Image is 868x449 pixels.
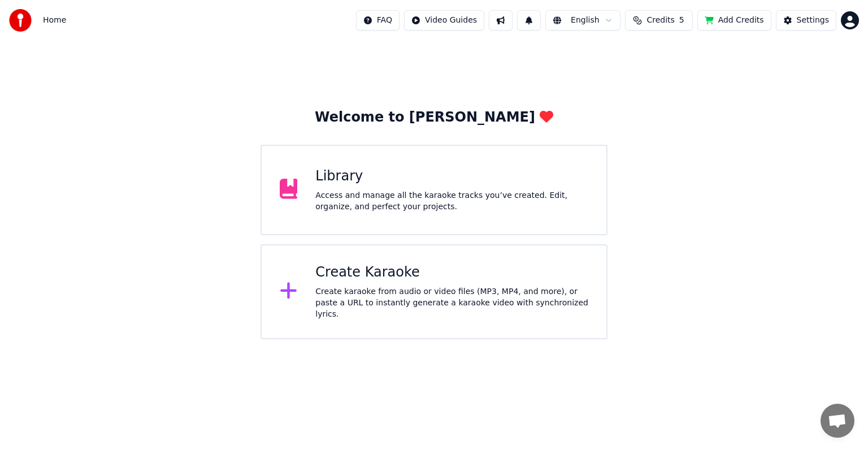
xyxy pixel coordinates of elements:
button: Settings [776,10,836,31]
button: FAQ [356,10,400,31]
button: Video Guides [404,10,484,31]
span: 5 [679,15,684,26]
button: Add Credits [697,10,771,31]
nav: breadcrumb [43,15,66,26]
div: Create Karaoke [315,264,588,282]
span: Home [43,15,66,26]
div: Welcome to [PERSON_NAME] [315,109,553,127]
span: Credits [646,15,674,26]
img: youka [9,9,32,32]
div: Access and manage all the karaoke tracks you’ve created. Edit, organize, and perfect your projects. [315,190,588,213]
div: Library [315,167,588,185]
div: Open chat [821,404,854,438]
button: Credits5 [625,10,693,31]
div: Create karaoke from audio or video files (MP3, MP4, and more), or paste a URL to instantly genera... [315,286,588,320]
div: Settings [797,15,829,26]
